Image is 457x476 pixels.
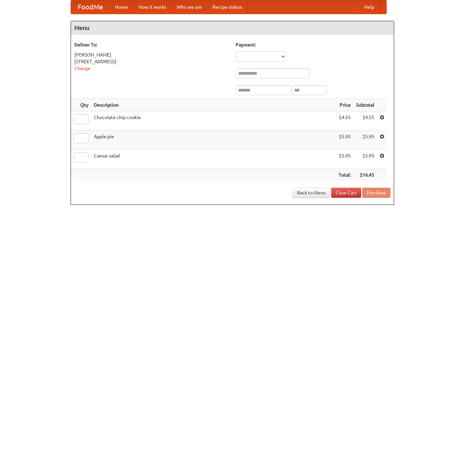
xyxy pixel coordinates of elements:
[74,58,229,65] div: [STREET_ADDRESS]
[331,188,361,198] a: Clear Cart
[110,0,133,14] a: Home
[293,188,330,198] a: Back to Menu
[236,41,390,48] h5: Payment:
[71,0,110,14] a: FoodMe
[362,188,390,198] button: Purchase
[353,169,377,181] th: $16.45
[353,99,377,111] th: Subtotal
[207,0,247,14] a: Recipe videos
[71,99,91,111] th: Qty
[71,21,394,35] h4: Menu
[91,150,336,169] td: Caesar salad
[336,99,353,111] th: Price
[336,169,353,181] th: Total:
[74,51,229,58] div: [PERSON_NAME]
[74,66,90,71] a: Change
[359,0,380,14] a: Help
[353,111,377,131] td: $4.55
[91,111,336,131] td: Chocolate chip cookie
[336,150,353,169] td: $5.95
[353,150,377,169] td: $5.95
[91,99,336,111] th: Description
[336,111,353,131] td: $4.55
[336,131,353,150] td: $5.95
[74,41,229,48] h5: Deliver To:
[91,131,336,150] td: Apple pie
[353,131,377,150] td: $5.95
[172,0,207,14] a: Who we are
[133,0,172,14] a: How it works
